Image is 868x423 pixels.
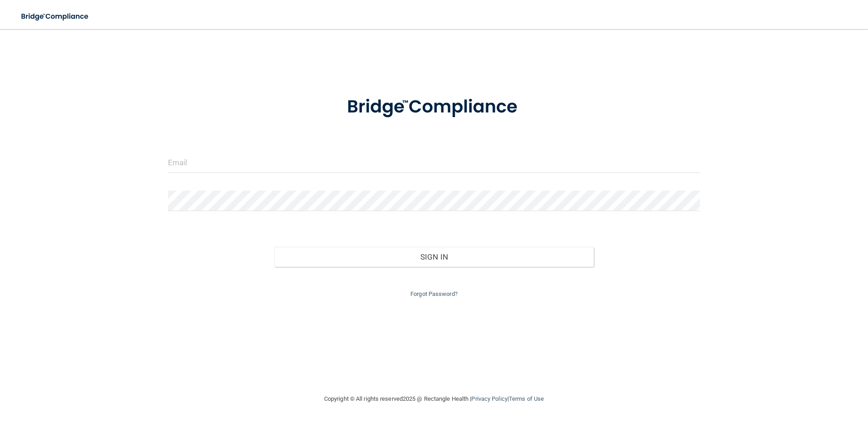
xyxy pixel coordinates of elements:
[471,395,507,402] a: Privacy Policy
[509,395,544,402] a: Terms of Use
[168,152,700,173] input: Email
[410,290,458,297] a: Forgot Password?
[328,84,540,131] img: bridge_compliance_login_screen.278c3ca4.svg
[14,7,97,26] img: bridge_compliance_login_screen.278c3ca4.svg
[274,247,594,267] button: Sign In
[268,384,600,413] div: Copyright © All rights reserved 2025 @ Rectangle Health | |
